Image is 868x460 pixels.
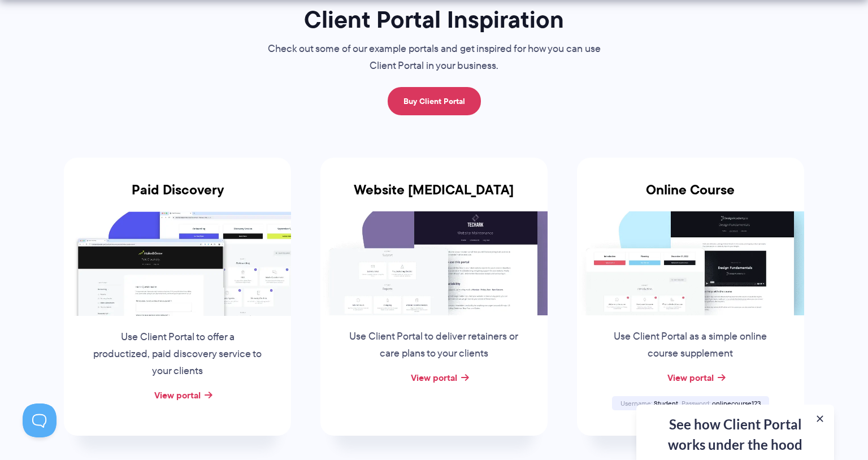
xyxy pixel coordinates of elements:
span: Username [620,398,652,408]
h1: Client Portal Inspiration [245,5,623,34]
a: View portal [154,388,201,402]
span: Student [654,398,678,408]
span: onlinecourse123 [712,398,761,408]
h3: Website [MEDICAL_DATA] [320,182,548,211]
a: View portal [667,371,714,384]
p: Use Client Portal as a simple online course supplement [605,328,776,362]
p: Check out some of our example portals and get inspired for how you can use Client Portal in your ... [245,41,623,75]
p: Use Client Portal to offer a productized, paid discovery service to your clients [92,329,263,380]
a: Buy Client Portal [388,87,481,115]
h3: Paid Discovery [64,182,291,211]
h3: Online Course [577,182,804,211]
p: Use Client Portal to deliver retainers or care plans to your clients [348,328,520,362]
iframe: Toggle Customer Support [23,403,57,437]
span: Password [682,398,710,408]
a: View portal [411,371,457,384]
